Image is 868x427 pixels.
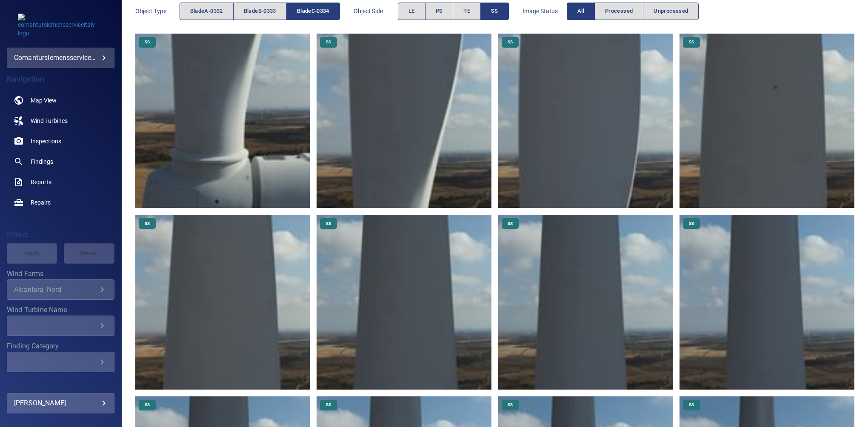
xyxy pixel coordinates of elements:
[491,6,498,16] span: SS
[425,3,454,20] button: PS
[7,75,114,83] h4: Navigation
[463,6,470,16] span: TE
[190,6,223,16] span: bladeA-0332
[7,111,114,131] a: windturbines noActive
[7,343,114,350] label: Finding Category
[14,396,107,410] div: [PERSON_NAME]
[297,6,329,16] span: bladeC-0334
[398,3,509,20] div: objectSide
[286,3,340,20] button: bladeC-0334
[31,117,68,125] span: Wind Turbines
[503,39,518,45] span: SS
[140,39,155,45] span: SS
[14,285,97,293] div: Alcantara_Nord
[321,39,336,45] span: SS
[354,7,398,15] span: Object Side
[684,402,699,408] span: SS
[398,3,425,20] button: LE
[503,221,518,227] span: SS
[135,7,180,15] span: Object type
[7,231,114,239] h4: Filters
[7,131,114,151] a: inspections noActive
[643,3,699,20] button: Unprocessed
[7,279,114,300] div: Wind Farms
[684,39,699,45] span: SS
[7,151,114,172] a: findings noActive
[233,3,287,20] button: bladeB-0333
[31,96,57,105] span: Map View
[7,379,114,386] label: Finding Type
[31,198,51,207] span: Repairs
[244,6,276,16] span: bladeB-0333
[18,14,103,37] img: comantursiemensserviceitaly-logo
[14,51,107,65] div: comantursiemensserviceitaly
[7,270,114,277] label: Wind Farms
[321,402,336,408] span: SS
[31,137,61,145] span: Inspections
[436,6,443,16] span: PS
[140,221,155,227] span: SS
[321,221,336,227] span: SS
[605,6,633,16] span: Processed
[180,3,234,20] button: bladeA-0332
[31,157,53,166] span: Findings
[140,402,155,408] span: SS
[7,316,114,336] div: Wind Turbine Name
[180,3,340,20] div: objectType
[7,48,114,68] div: comantursiemensserviceitaly
[7,192,114,213] a: repairs noActive
[567,3,595,20] button: All
[503,402,518,408] span: SS
[577,6,584,16] span: All
[684,221,699,227] span: SS
[654,6,688,16] span: Unprocessed
[453,3,481,20] button: TE
[408,6,415,16] span: LE
[7,172,114,192] a: reports noActive
[480,3,509,20] button: SS
[567,3,699,20] div: imageStatus
[7,352,114,372] div: Finding Category
[31,178,51,186] span: Reports
[7,307,114,313] label: Wind Turbine Name
[7,90,114,111] a: map noActive
[594,3,643,20] button: Processed
[523,7,567,15] span: Image Status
